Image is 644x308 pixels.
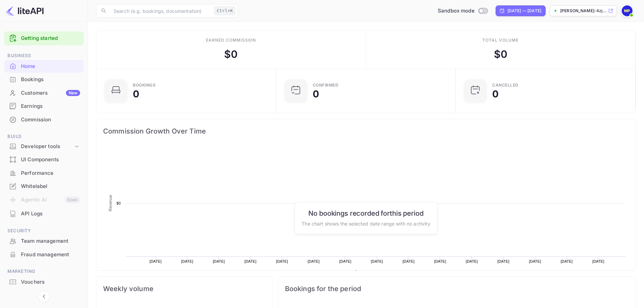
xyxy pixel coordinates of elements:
p: The chart shows the selected date range with no activity [302,220,430,227]
div: Team management [4,235,84,248]
div: Earned commission [206,37,256,43]
div: Bookings [133,83,156,87]
span: Weekly volume [103,283,265,294]
div: Switch to Production mode [435,7,490,15]
span: Build [4,133,84,140]
text: [DATE] [181,259,193,263]
div: Commission [21,116,80,124]
a: Team management [4,235,84,247]
div: Confirmed [313,83,339,87]
div: Whitelabel [21,183,80,190]
a: Earnings [4,100,84,112]
a: UI Components [4,153,84,166]
div: $ 0 [224,47,238,62]
div: Ctrl+K [214,6,235,15]
text: [DATE] [213,259,225,263]
div: Performance [21,169,80,177]
p: [PERSON_NAME]-4zj... [560,8,607,14]
div: New [66,90,80,96]
div: Vouchers [4,276,84,289]
div: Earnings [4,100,84,113]
div: Commission [4,113,84,126]
text: [DATE] [308,259,320,263]
div: Home [21,63,80,70]
text: [DATE] [149,259,162,263]
div: Home [4,60,84,73]
a: Bookings [4,73,84,86]
text: $0 [116,201,121,205]
div: UI Components [21,156,80,164]
a: Home [4,60,84,72]
div: Bookings [4,73,84,86]
span: Commission Growth Over Time [103,126,629,137]
div: 0 [313,89,319,99]
div: API Logs [21,210,80,218]
h6: No bookings recorded for this period [302,209,430,217]
text: [DATE] [403,259,415,263]
text: [DATE] [339,259,352,263]
text: [DATE] [466,259,478,263]
img: LiteAPI logo [5,5,44,16]
a: Whitelabel [4,180,84,192]
span: Sandbox mode [438,7,475,15]
button: Collapse navigation [38,290,50,303]
div: Earnings [21,102,80,110]
text: Revenue [361,270,378,275]
div: Fraud management [21,251,80,259]
div: $ 0 [494,47,507,62]
text: Revenue [108,195,113,211]
a: Commission [4,113,84,126]
div: Performance [4,167,84,180]
div: Getting started [4,31,84,45]
text: [DATE] [529,259,541,263]
a: CustomersNew [4,87,84,99]
span: Security [4,227,84,235]
text: [DATE] [244,259,257,263]
div: CANCELLED [492,83,519,87]
span: Bookings for the period [285,283,629,294]
div: UI Components [4,153,84,166]
div: Fraud management [4,248,84,261]
div: 0 [133,89,139,99]
text: [DATE] [371,259,383,263]
div: [DATE] — [DATE] [507,8,541,14]
span: Business [4,52,84,60]
div: Total volume [482,37,519,43]
div: API Logs [4,207,84,220]
text: [DATE] [276,259,288,263]
a: Fraud management [4,248,84,261]
text: [DATE] [592,259,604,263]
div: Developer tools [21,143,73,150]
text: [DATE] [497,259,509,263]
input: Search (e.g. bookings, documentation) [110,4,212,18]
div: Bookings [21,76,80,84]
div: Customers [21,89,80,97]
div: Vouchers [21,278,80,286]
div: 0 [492,89,499,99]
text: [DATE] [434,259,446,263]
a: Getting started [21,34,80,42]
a: Vouchers [4,276,84,288]
a: Performance [4,167,84,179]
div: Click to change the date range period [496,5,546,16]
div: Developer tools [4,141,84,152]
span: Marketing [4,268,84,275]
div: Whitelabel [4,180,84,193]
text: [DATE] [560,259,573,263]
a: API Logs [4,207,84,220]
div: Team management [21,237,80,245]
div: CustomersNew [4,87,84,100]
img: Maarten Van Pijpen [622,5,633,16]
